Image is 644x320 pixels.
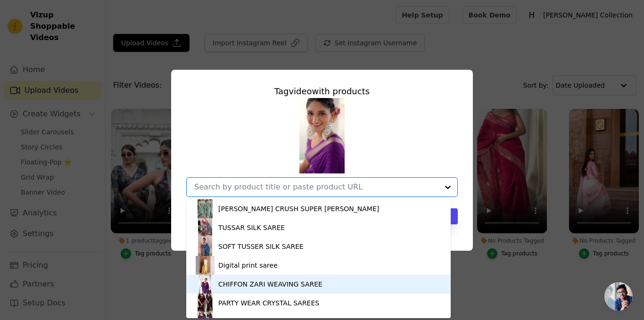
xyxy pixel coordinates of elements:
img: product thumbnail [196,237,215,256]
img: product thumbnail [196,256,215,275]
img: product thumbnail [196,199,215,218]
div: [PERSON_NAME] CRUSH SUPER [PERSON_NAME] [218,204,379,213]
img: product thumbnail [196,294,215,312]
div: CHIFFON ZARI WEAVING SAREE [218,279,322,289]
img: tn-d992b2817f3c41b1bd6115dac14f1b94.png [299,98,345,173]
div: Open chat [604,282,633,311]
div: Digital print saree [218,261,278,270]
img: product thumbnail [196,218,215,237]
div: Tag video with products [186,85,458,98]
input: Search by product title or paste product URL [194,182,438,191]
div: TUSSAR SILK SAREE [218,223,285,232]
div: SOFT TUSSER SILK SAREE [218,242,304,251]
img: product thumbnail [196,275,215,294]
div: PARTY WEAR CRYSTAL SAREES [218,298,319,308]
